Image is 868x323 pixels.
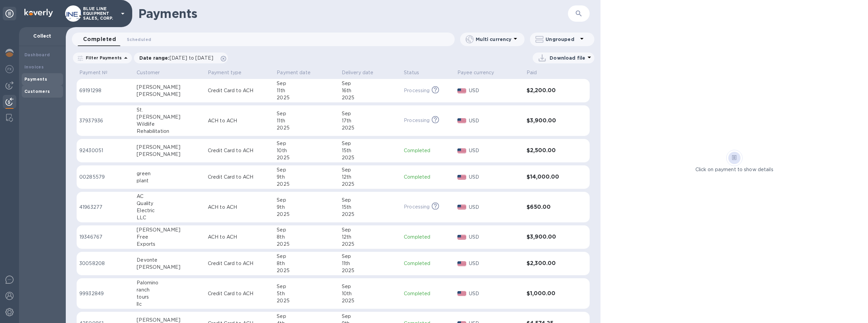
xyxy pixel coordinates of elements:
[137,200,202,207] div: Quality
[277,110,336,117] div: Sep
[342,124,399,132] div: 2025
[137,241,202,248] div: Exports
[79,204,131,211] p: 41963277
[137,301,202,308] div: llc
[83,6,117,21] p: BLUE LINE EQUIPMENT SALES, CORP.
[137,121,202,128] div: Wildlife
[208,87,271,94] p: Credit Card to ACH
[137,69,160,76] p: Customer
[277,234,336,241] div: 8th
[695,166,773,173] p: Click on payment to show details
[277,124,336,132] div: 2025
[527,118,572,124] h3: $3,900.00
[457,69,503,76] span: Payee currency
[170,55,213,61] span: [DATE] to [DATE]
[277,140,336,147] div: Sep
[3,7,16,20] div: Unpin categories
[469,234,521,241] p: USD
[527,87,572,94] h3: $2,200.00
[469,147,521,154] p: USD
[527,69,537,76] p: Paid
[137,170,202,177] div: green
[137,91,202,98] div: [PERSON_NAME]
[79,117,131,124] p: 37937936
[137,294,202,301] div: tours
[277,69,311,76] p: Payment date
[469,260,521,267] p: USD
[457,148,467,153] img: USD
[277,211,336,218] div: 2025
[342,87,399,94] div: 16th
[527,174,572,180] h3: $14,000.00
[277,147,336,154] div: 10th
[457,261,467,266] img: USD
[342,290,399,297] div: 10th
[527,234,572,240] h3: $3,900.00
[127,36,151,43] span: Scheduled
[79,147,131,154] p: 92430051
[342,197,399,204] div: Sep
[137,207,202,214] div: Electric
[137,106,202,114] div: St.
[277,197,336,204] div: Sep
[342,260,399,267] div: 11th
[208,117,271,124] p: ACH to ACH
[5,65,14,73] img: Foreign exchange
[24,9,53,17] img: Logo
[277,297,336,304] div: 2025
[342,313,399,320] div: Sep
[469,174,521,181] p: USD
[404,260,452,267] p: Completed
[457,118,467,123] img: USD
[476,36,511,43] p: Multi currency
[24,89,50,94] b: Customers
[342,226,399,234] div: Sep
[79,69,107,76] p: Payment №
[134,53,228,63] div: Date range:[DATE] to [DATE]
[277,174,336,181] div: 9th
[277,204,336,211] div: 9th
[457,235,467,240] img: USD
[457,205,467,209] img: USD
[137,128,202,135] div: Rehabilitation
[137,114,202,121] div: [PERSON_NAME]
[24,52,50,57] b: Dashboard
[137,226,202,234] div: [PERSON_NAME]
[24,64,44,69] b: Invoices
[342,234,399,241] div: 12th
[342,211,399,218] div: 2025
[277,181,336,188] div: 2025
[24,77,47,82] b: Payments
[404,69,419,76] p: Status
[208,147,271,154] p: Credit Card to ACH
[834,290,868,323] iframe: Chat Widget
[139,55,217,61] p: Date range :
[277,94,336,101] div: 2025
[137,234,202,241] div: Free
[457,88,467,93] img: USD
[342,181,399,188] div: 2025
[342,69,374,76] p: Delivery date
[457,69,494,76] p: Payee currency
[342,204,399,211] div: 15th
[469,117,521,124] p: USD
[79,260,131,267] p: 30058208
[137,286,202,294] div: ranch
[137,69,169,76] span: Customer
[342,69,382,76] span: Delivery date
[342,147,399,154] div: 15th
[137,84,202,91] div: [PERSON_NAME]
[277,283,336,290] div: Sep
[277,166,336,174] div: Sep
[457,175,467,180] img: USD
[342,140,399,147] div: Sep
[137,279,202,286] div: Palomino
[277,226,336,234] div: Sep
[137,144,202,151] div: [PERSON_NAME]
[277,290,336,297] div: 5th
[137,151,202,158] div: [PERSON_NAME]
[24,33,60,39] p: Collect
[137,264,202,271] div: [PERSON_NAME]
[342,297,399,304] div: 2025
[138,6,568,21] h1: Payments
